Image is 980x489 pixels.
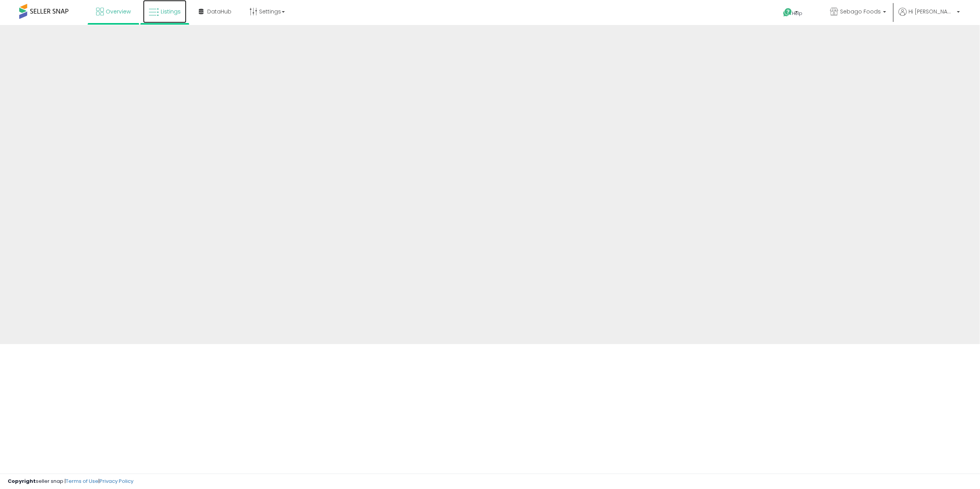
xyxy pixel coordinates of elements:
span: Overview [106,8,131,15]
span: Listings [161,8,181,15]
span: Help [792,10,803,17]
a: Hi [PERSON_NAME] [898,8,960,25]
i: Get Help [783,8,792,17]
a: Help [777,2,818,25]
span: DataHub [207,8,231,15]
span: Sebago Foods [840,8,881,15]
span: Hi [PERSON_NAME] [908,8,955,15]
